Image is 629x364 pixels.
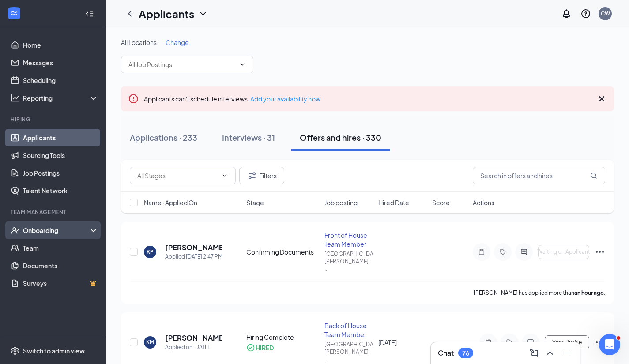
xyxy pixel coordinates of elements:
svg: Tag [504,339,515,346]
svg: WorkstreamLogo [10,9,19,18]
svg: ChevronDown [221,172,228,179]
svg: ChevronDown [239,61,246,68]
span: Applicants can't schedule interviews. [144,95,320,103]
svg: Error [128,94,139,104]
a: Team [23,239,98,257]
svg: Settings [11,346,19,355]
span: View Profile [552,339,582,345]
svg: CheckmarkCircle [246,343,255,352]
svg: Note [483,339,493,346]
div: KM [146,338,154,346]
iframe: Intercom live chat [599,334,620,355]
a: Add your availability now [250,95,320,103]
svg: Notifications [561,8,572,19]
svg: ChevronDown [198,8,208,19]
div: Applied on [DATE] [165,343,222,352]
svg: QuestionInfo [580,8,591,19]
h3: Chat [438,348,454,358]
button: Minimize [559,346,573,360]
div: Interviews · 31 [222,132,275,143]
span: Job posting [324,198,358,207]
div: Hiring [11,116,97,123]
a: Applicants [23,129,98,146]
button: ChevronUp [543,346,557,360]
button: ComposeMessage [527,346,541,360]
a: Documents [23,257,98,274]
b: an hour ago [574,289,604,296]
svg: Tag [497,248,508,255]
a: Scheduling [23,71,98,89]
div: HIRED [256,343,274,352]
div: Confirming Documents [246,248,319,256]
a: Talent Network [23,182,98,199]
div: Onboarding [23,226,91,235]
div: 76 [462,349,469,357]
h5: [PERSON_NAME] [165,333,222,343]
span: Name · Applied On [144,198,197,207]
div: Applications · 233 [130,132,197,143]
div: [GEOGRAPHIC_DATA][PERSON_NAME] ... [324,341,373,363]
svg: ComposeMessage [529,348,539,358]
div: Back of House Team Member [324,321,373,339]
h5: [PERSON_NAME] [165,243,222,252]
svg: ActiveChat [519,248,529,255]
div: Front of House Team Member [324,231,373,248]
div: Hiring Complete [246,333,319,341]
svg: Note [476,248,487,255]
svg: Minimize [561,348,571,358]
svg: ActiveChat [525,339,536,346]
span: Actions [473,198,494,207]
button: Filter Filters [239,167,284,184]
svg: Analysis [11,94,19,102]
svg: Ellipses [595,247,605,257]
button: Waiting on Applicant [538,245,589,259]
input: All Stages [137,171,218,180]
svg: Cross [596,94,607,104]
a: Sourcing Tools [23,146,98,164]
input: All Job Postings [128,60,235,69]
svg: ChevronLeft [124,8,135,19]
span: Stage [246,198,264,207]
div: Switch to admin view [23,346,85,355]
h1: Applicants [139,6,194,21]
span: Hired Date [378,198,409,207]
a: Home [23,36,98,54]
div: KP [147,248,154,255]
span: Change [166,38,189,46]
input: Search in offers and hires [473,167,605,184]
button: View Profile [545,335,589,349]
a: Job Postings [23,164,98,182]
span: [DATE] [378,338,397,346]
div: Offers and hires · 330 [300,132,381,143]
span: All Locations [121,38,157,46]
svg: ChevronUp [545,348,555,358]
div: [GEOGRAPHIC_DATA][PERSON_NAME] ... [324,250,373,273]
div: CW [601,10,610,17]
div: Reporting [23,94,99,102]
svg: MagnifyingGlass [590,172,597,179]
svg: Filter [247,170,257,181]
a: SurveysCrown [23,274,98,292]
a: Messages [23,54,98,71]
span: Waiting on Applicant [537,249,590,255]
svg: UserCheck [11,226,19,235]
div: Team Management [11,208,97,216]
div: Applied [DATE] 2:47 PM [165,252,222,261]
svg: Collapse [85,9,94,18]
svg: Ellipses [595,337,605,348]
span: Score [432,198,450,207]
p: [PERSON_NAME] has applied more than . [474,289,605,296]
